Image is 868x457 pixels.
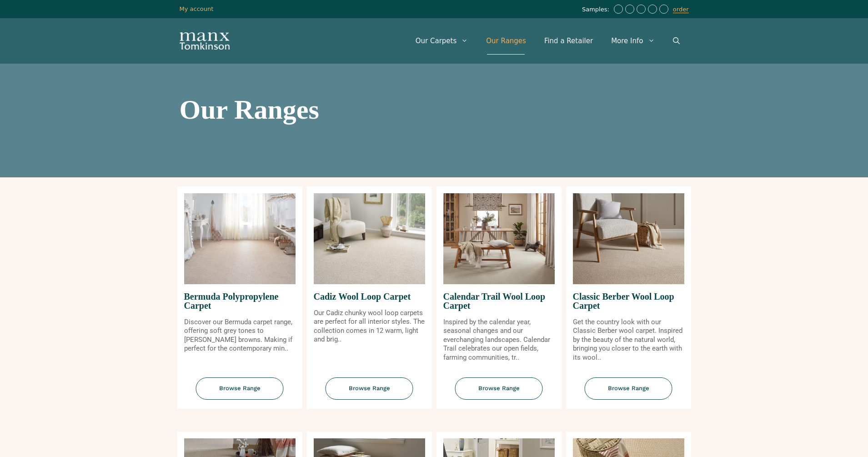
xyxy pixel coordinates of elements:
a: Browse Range [307,377,432,409]
span: Calendar Trail Wool Loop Carpet [443,284,555,318]
span: Browse Range [585,377,672,400]
span: Classic Berber Wool Loop Carpet [573,284,684,318]
nav: Primary [406,27,689,55]
a: My account [180,5,214,12]
span: Samples: [582,6,612,14]
img: Calendar Trail Wool Loop Carpet [443,193,555,284]
p: Discover our Bermuda carpet range, offering soft grey tones to [PERSON_NAME] browns. Making if pe... [184,318,296,353]
a: More Info [602,27,663,55]
img: Cadiz Wool Loop Carpet [314,193,425,284]
a: Browse Range [177,377,302,409]
span: Browse Range [196,377,284,400]
p: Inspired by the calendar year, seasonal changes and our everchanging landscapes. Calendar Trail c... [443,318,555,362]
img: Classic Berber Wool Loop Carpet [573,193,684,284]
img: Bermuda Polypropylene Carpet [184,193,296,284]
a: Open Search Bar [664,27,689,55]
a: Browse Range [566,377,691,409]
span: Cadiz Wool Loop Carpet [314,284,425,309]
a: Browse Range [437,377,562,409]
span: Browse Range [326,377,413,400]
img: Manx Tomkinson [180,32,230,50]
a: order [673,6,689,13]
span: Bermuda Polypropylene Carpet [184,284,296,318]
a: Our Carpets [406,27,477,55]
span: Browse Range [455,377,543,400]
p: Our Cadiz chunky wool loop carpets are perfect for all interior styles. The collection comes in 1... [314,309,425,344]
h1: Our Ranges [180,96,689,123]
a: Our Ranges [477,27,535,55]
a: Find a Retailer [535,27,602,55]
p: Get the country look with our Classic Berber wool carpet. Inspired by the beauty of the natural w... [573,318,684,362]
